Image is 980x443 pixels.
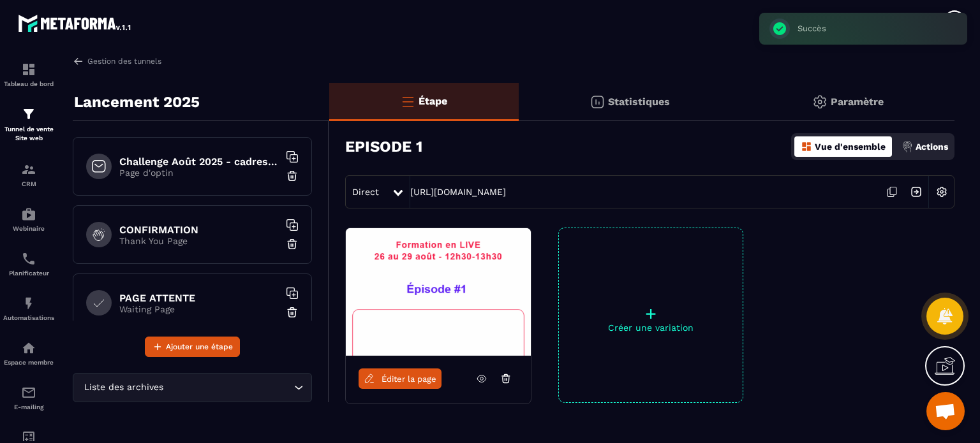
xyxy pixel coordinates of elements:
[3,286,54,331] a: automationsautomationsAutomatisations
[382,374,436,384] span: Éditer la page
[119,304,279,314] p: Waiting Page
[145,337,240,357] button: Ajouter une étape
[166,340,233,353] span: Ajouter une étape
[119,168,279,178] p: Page d'optin
[916,142,948,152] p: Actions
[73,373,312,402] div: Search for option
[3,97,54,152] a: formationformationTunnel de vente Site web
[400,94,415,109] img: bars-o.4a397970.svg
[21,162,36,177] img: formation
[119,224,279,236] h6: CONFIRMATION
[3,52,54,97] a: formationformationTableau de bord
[286,170,299,182] img: trash
[73,55,161,67] a: Gestion des tunnels
[3,125,54,143] p: Tunnel de vente Site web
[419,95,447,107] p: Étape
[345,138,422,156] h3: EPISODE 1
[119,156,279,168] h6: Challenge Août 2025 - cadres entrepreneurs
[812,94,828,110] img: setting-gr.5f69749f.svg
[286,238,299,251] img: trash
[21,207,36,222] img: automations
[359,368,442,389] a: Éditer la page
[3,152,54,197] a: formationformationCRM
[352,187,379,197] span: Direct
[346,228,531,356] img: image
[3,359,54,366] p: Espace membre
[3,80,54,87] p: Tableau de bord
[21,296,36,311] img: automations
[3,242,54,286] a: schedulerschedulerPlanificateur
[926,392,965,430] div: Ouvrir le chat
[74,89,200,115] p: Lancement 2025
[608,96,670,108] p: Statistiques
[119,236,279,246] p: Thank You Page
[3,314,54,321] p: Automatisations
[410,187,506,197] a: [URL][DOMAIN_NAME]
[3,180,54,187] p: CRM
[18,11,133,34] img: logo
[21,62,36,77] img: formation
[166,381,291,395] input: Search for option
[21,340,36,356] img: automations
[904,180,928,204] img: arrow-next.bcc2205e.svg
[286,306,299,319] img: trash
[559,305,743,323] p: +
[3,375,54,420] a: emailemailE-mailing
[81,381,166,395] span: Liste des archives
[119,292,279,304] h6: PAGE ATTENTE
[902,141,913,152] img: actions.d6e523a2.png
[21,251,36,266] img: scheduler
[801,141,812,152] img: dashboard-orange.40269519.svg
[831,96,884,108] p: Paramètre
[3,197,54,242] a: automationsautomationsWebinaire
[590,94,605,110] img: stats.20deebd0.svg
[3,403,54,410] p: E-mailing
[21,106,36,122] img: formation
[815,142,886,152] p: Vue d'ensemble
[3,270,54,277] p: Planificateur
[930,180,954,204] img: setting-w.858f3a88.svg
[3,225,54,232] p: Webinaire
[21,385,36,400] img: email
[559,323,743,333] p: Créer une variation
[73,55,84,67] img: arrow
[3,331,54,375] a: automationsautomationsEspace membre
